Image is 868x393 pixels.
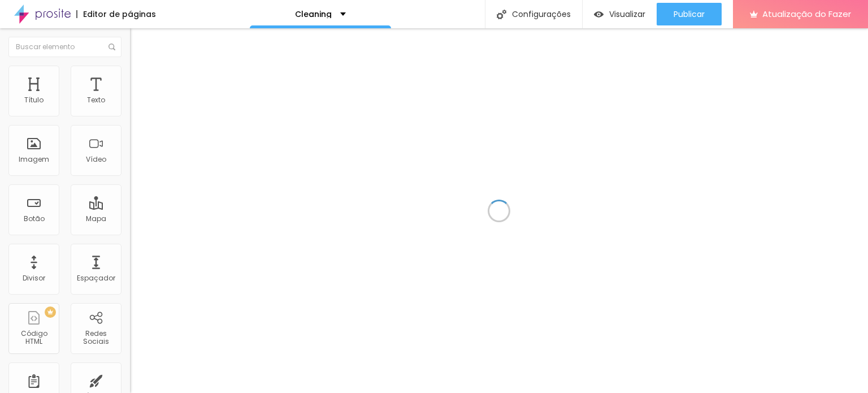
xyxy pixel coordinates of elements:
font: Mapa [86,214,106,223]
font: Espaçador [77,273,115,283]
img: Ícone [497,10,506,19]
input: Buscar elemento [8,37,121,57]
font: Configurações [512,8,571,20]
font: Código HTML [21,329,47,346]
font: Botão [24,214,45,223]
p: Cleaning [295,10,332,18]
font: Atualização do Fazer [762,8,851,20]
font: Imagem [19,154,49,164]
font: Texto [87,95,105,105]
img: Ícone [108,44,115,50]
font: Redes Sociais [83,329,109,346]
font: Publicar [674,8,705,20]
font: Título [24,95,44,105]
button: Publicar [657,3,722,25]
font: Vídeo [86,154,106,164]
font: Editor de páginas [83,8,156,20]
font: Divisor [23,273,45,283]
img: view-1.svg [594,10,604,19]
button: Visualizar [583,3,657,25]
font: Visualizar [609,8,645,20]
